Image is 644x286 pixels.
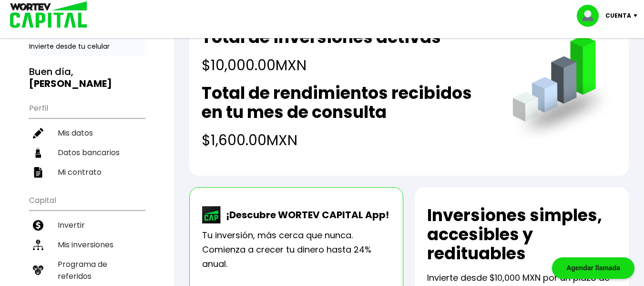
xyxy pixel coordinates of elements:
[29,97,145,182] ul: Perfil
[202,54,441,76] h4: $10,000.00 MXN
[33,265,43,275] img: recomiendanos-icon.9b8e9327.svg
[221,208,389,222] p: ¡Descubre WORTEV CAPITAL App!
[33,220,43,231] img: invertir-icon.b3b967d7.svg
[631,14,644,17] img: icon-down
[577,5,605,27] img: profile-image
[29,215,145,235] a: Invertir
[202,228,390,271] p: Tu inversión, más cerca que nunca. Comienza a crecer tu dinero hasta 24% anual.
[202,129,493,151] h4: $1,600.00 MXN
[202,206,221,223] img: wortev-capital-app-icon
[202,28,441,47] h2: Total de inversiones activas
[33,167,43,178] img: contrato-icon.f2db500c.svg
[29,66,145,90] h3: Buen día,
[33,148,43,158] img: datos-icon.10cf9172.svg
[29,235,145,254] a: Mis inversiones
[29,162,145,182] a: Mi contrato
[29,123,145,143] a: Mis datos
[29,254,145,286] a: Programa de referidos
[552,257,634,279] div: Agendar llamada
[508,35,616,144] img: grafica.516fef24.png
[29,77,112,90] b: [PERSON_NAME]
[29,143,145,162] a: Datos bancarios
[33,240,43,250] img: inversiones-icon.6695dc30.svg
[33,128,43,138] img: editar-icon.952d3147.svg
[427,206,616,263] h2: Inversiones simples, accesibles y redituables
[605,9,631,23] p: Cuenta
[29,42,145,52] p: Invierte desde tu celular
[202,84,493,122] h2: Total de rendimientos recibidos en tu mes de consulta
